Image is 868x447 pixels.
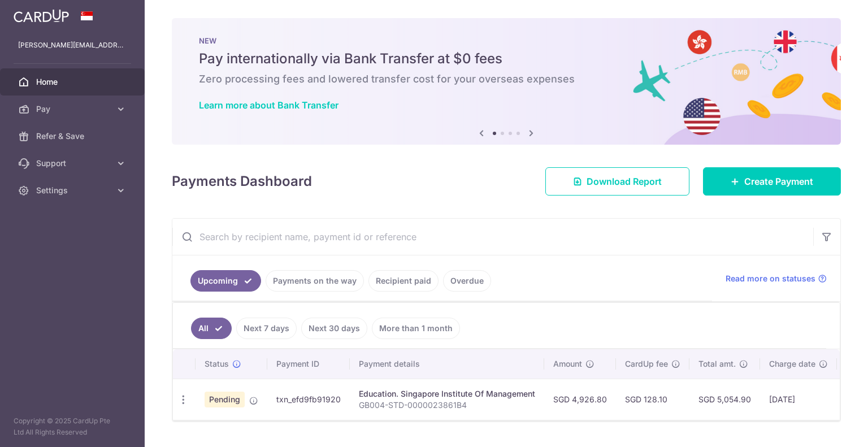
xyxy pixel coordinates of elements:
[199,72,814,86] h6: Zero processing fees and lowered transfer cost for your overseas expenses
[36,158,111,169] span: Support
[350,349,544,379] th: Payment details
[359,400,535,411] p: GB004-STD-0000023861B4
[172,171,312,192] h4: Payments Dashboard
[301,318,367,339] a: Next 30 days
[744,175,813,188] span: Create Payment
[703,167,841,196] a: Create Payment
[18,40,127,51] p: [PERSON_NAME][EMAIL_ADDRESS][PERSON_NAME][DOMAIN_NAME]
[698,358,736,370] span: Total amt.
[172,219,813,255] input: Search by recipient name, payment id or reference
[372,318,460,339] a: More than 1 month
[544,379,616,420] td: SGD 4,926.80
[36,185,111,196] span: Settings
[236,318,297,339] a: Next 7 days
[199,50,814,68] h5: Pay internationally via Bank Transfer at $0 fees
[36,103,111,115] span: Pay
[625,358,668,370] span: CardUp fee
[14,9,69,23] img: CardUp
[443,270,491,292] a: Overdue
[267,349,350,379] th: Payment ID
[689,379,760,420] td: SGD 5,054.90
[587,175,662,188] span: Download Report
[205,358,229,370] span: Status
[191,318,232,339] a: All
[553,358,582,370] span: Amount
[769,358,815,370] span: Charge date
[36,131,111,142] span: Refer & Save
[726,273,827,284] a: Read more on statuses
[616,379,689,420] td: SGD 128.10
[545,167,689,196] a: Download Report
[205,392,245,407] span: Pending
[199,99,338,111] a: Learn more about Bank Transfer
[760,379,837,420] td: [DATE]
[359,388,535,400] div: Education. Singapore Institute Of Management
[172,18,841,145] img: Bank transfer banner
[36,76,111,88] span: Home
[190,270,261,292] a: Upcoming
[726,273,815,284] span: Read more on statuses
[266,270,364,292] a: Payments on the way
[267,379,350,420] td: txn_efd9fb91920
[199,36,814,45] p: NEW
[368,270,439,292] a: Recipient paid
